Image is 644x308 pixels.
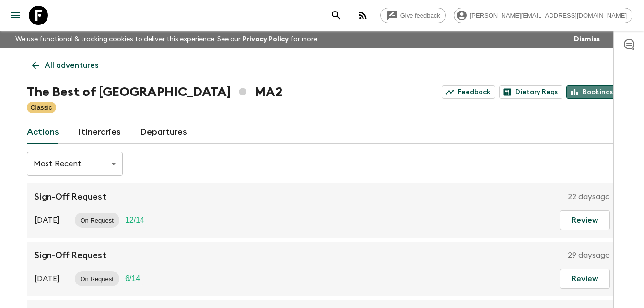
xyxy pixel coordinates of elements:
p: [DATE] [35,273,59,284]
a: Privacy Policy [242,36,289,43]
div: Trip Fill [119,271,146,286]
a: Dietary Reqs [499,85,562,99]
button: menu [6,6,25,25]
a: Departures [140,121,187,144]
div: [PERSON_NAME][EMAIL_ADDRESS][DOMAIN_NAME] [454,8,632,23]
p: [DATE] [35,214,59,226]
span: [PERSON_NAME][EMAIL_ADDRESS][DOMAIN_NAME] [465,12,632,19]
div: Trip Fill [119,213,150,228]
button: Dismiss [572,33,602,46]
h1: The Best of [GEOGRAPHIC_DATA] MA2 [27,83,282,102]
a: Feedback [442,85,495,99]
p: All adventures [45,59,98,71]
div: Most Recent [27,150,123,177]
a: Give feedback [380,8,446,23]
span: Give feedback [395,12,445,19]
button: search adventures [327,6,346,25]
p: Sign-Off Request [35,249,106,261]
a: All adventures [27,56,104,75]
p: We use functional & tracking cookies to deliver this experience. See our for more. [12,31,323,48]
span: On Request [75,275,119,283]
p: Sign-Off Request [35,191,106,202]
p: 6 / 14 [125,273,140,284]
p: 22 days ago [568,191,610,202]
a: Bookings [566,85,618,99]
button: Review [560,210,610,230]
a: Itineraries [78,121,121,144]
span: On Request [75,217,119,224]
a: Actions [27,121,59,144]
button: Review [560,269,610,289]
p: 29 days ago [568,249,610,261]
p: 12 / 14 [125,214,144,226]
p: Classic [31,103,52,112]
